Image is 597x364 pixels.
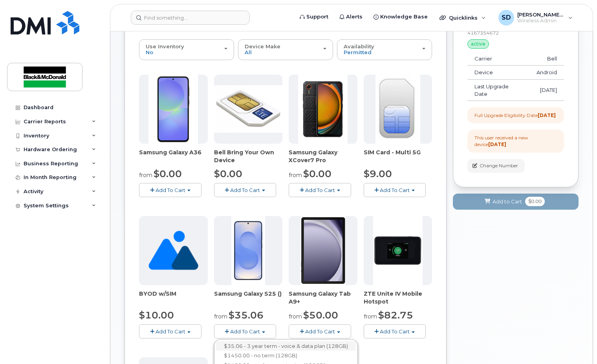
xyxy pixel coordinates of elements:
[502,13,511,22] span: SD
[467,29,564,36] div: 4167354672
[289,324,351,338] button: Add To Cart
[289,313,302,320] small: from
[364,148,432,164] div: SIM Card - Multi 5G
[139,172,152,179] small: from
[289,183,351,197] button: Add To Cart
[368,9,433,25] a: Knowledge Base
[303,309,338,321] span: $50.00
[139,183,201,197] button: Add To Cart
[139,309,174,321] span: $10.00
[493,198,522,205] span: Add to Cart
[245,43,280,49] span: Device Make
[214,290,283,305] div: Samsung Galaxy S25 ()
[156,328,185,335] span: Add To Cart
[294,9,334,25] a: Support
[517,11,564,18] span: [PERSON_NAME] D'[PERSON_NAME]
[214,183,277,197] button: Add To Cart
[344,49,372,55] span: Permitted
[467,39,489,49] div: active
[529,52,564,66] td: Bell
[230,328,260,335] span: Add To Cart
[529,80,564,101] td: [DATE]
[238,39,333,60] button: Device Make All
[230,187,260,193] span: Add To Cart
[305,187,335,193] span: Add To Cart
[334,9,368,25] a: Alerts
[298,75,348,144] img: phone23879.JPG
[156,187,185,193] span: Add To Cart
[488,141,506,147] strong: [DATE]
[146,43,184,49] span: Use Inventory
[344,43,374,49] span: Availability
[214,168,242,179] span: $0.00
[364,183,426,197] button: Add To Cart
[216,341,356,351] a: $35.06 - 3 year term - voice & data plan (128GB)
[517,18,564,24] span: Wireless Admin
[231,216,265,285] img: phone23817.JPG
[139,39,234,60] button: Use Inventory No
[467,80,529,101] td: Last Upgrade Date
[474,134,557,148] div: This user received a new device
[154,168,182,179] span: $0.00
[493,10,578,26] div: Silvana D'Andrea
[139,290,208,305] div: BYOD w/SIM
[474,112,556,119] div: Full Upgrade Eligibility Date
[289,148,357,164] div: Samsung Galaxy XCover7 Pro
[467,52,529,66] td: Carrier
[364,324,426,338] button: Add To Cart
[131,11,250,25] input: Find something...
[364,313,377,320] small: from
[375,75,420,144] img: 00D627D4-43E9-49B7-A367-2C99342E128C.jpg
[300,216,346,285] img: phone23884.JPG
[214,324,277,338] button: Add To Cart
[305,328,335,335] span: Add To Cart
[148,75,198,144] img: phone23886.JPG
[245,49,252,55] span: All
[303,168,331,179] span: $0.00
[449,15,478,21] span: Quicklinks
[229,309,264,321] span: $35.06
[480,162,518,169] span: Change Number
[380,187,410,193] span: Add To Cart
[525,197,545,206] span: $0.00
[148,216,198,285] img: no_image_found-2caef05468ed5679b831cfe6fc140e25e0c280774317ffc20a367ab7fd17291e.png
[337,39,432,60] button: Availability Permitted
[214,85,283,133] img: phone23274.JPG
[467,66,529,80] td: Device
[364,290,432,305] div: ZTE Unite IV Mobile Hotspot
[373,216,423,285] img: phone23268.JPG
[538,112,556,118] strong: [DATE]
[214,313,227,320] small: from
[289,172,302,179] small: from
[378,309,413,321] span: $82.75
[289,290,357,305] div: Samsung Galaxy Tab A9+
[467,159,525,173] button: Change Number
[214,148,283,164] div: Bell Bring Your Own Device
[139,324,201,338] button: Add To Cart
[529,66,564,80] td: Android
[380,328,410,335] span: Add To Cart
[139,148,208,164] div: Samsung Galaxy A36
[380,13,428,21] span: Knowledge Base
[434,10,491,26] div: Quicklinks
[453,194,579,210] button: Add to Cart $0.00
[146,49,153,55] span: No
[306,13,328,21] span: Support
[346,13,363,21] span: Alerts
[216,351,356,360] a: $1450.00 - no term (128GB)
[364,168,392,179] span: $9.00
